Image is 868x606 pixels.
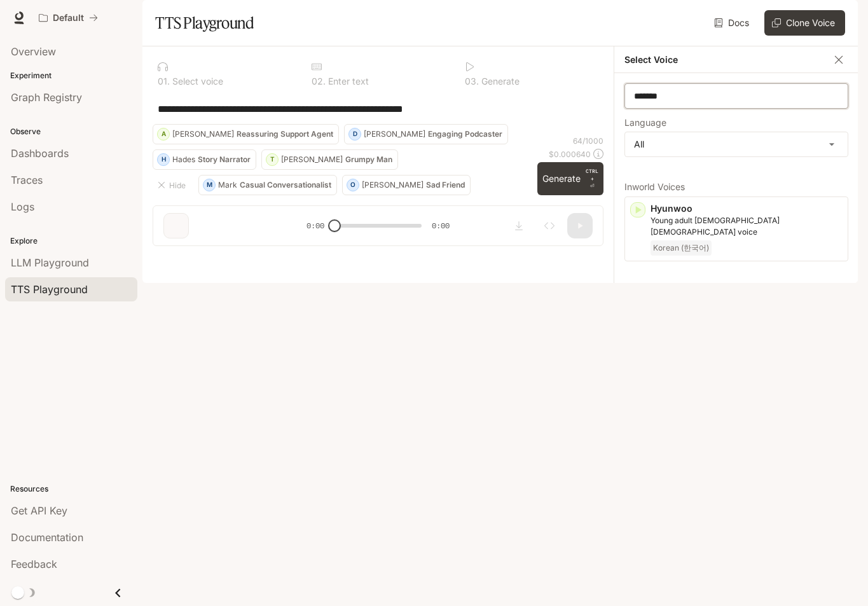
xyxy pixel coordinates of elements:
p: Hyunwoo [651,202,843,215]
p: ⏎ [586,167,598,190]
p: Mark [218,181,237,189]
p: [PERSON_NAME] [364,130,425,138]
button: Clone Voice [764,10,845,36]
button: O[PERSON_NAME]Sad Friend [342,175,471,195]
p: Engaging Podcaster [428,130,502,138]
div: H [158,149,169,170]
p: Hades [172,156,195,163]
button: All workspaces [33,5,104,31]
p: 0 2 . [312,77,326,86]
div: T [266,149,278,170]
p: CTRL + [586,167,598,182]
p: [PERSON_NAME] [172,130,234,138]
button: T[PERSON_NAME]Grumpy Man [261,149,398,170]
p: $ 0.000640 [549,149,591,160]
p: Young adult Korean male voice [651,215,843,238]
p: Sad Friend [426,181,465,189]
button: Hide [153,175,193,195]
p: [PERSON_NAME] [281,156,343,163]
p: Story Narrator [198,156,251,163]
button: GenerateCTRL +⏎ [537,162,603,195]
p: Inworld Voices [624,182,848,191]
span: Korean (한국어) [651,240,712,256]
button: MMarkCasual Conversationalist [198,175,337,195]
div: M [203,175,215,195]
button: A[PERSON_NAME]Reassuring Support Agent [153,124,339,144]
div: D [349,124,361,144]
p: Default [53,13,84,24]
p: Language [624,118,666,127]
button: D[PERSON_NAME]Engaging Podcaster [344,124,508,144]
p: Casual Conversationalist [240,181,331,189]
p: Enter text [326,77,369,86]
div: All [625,132,848,156]
a: Docs [712,10,754,36]
button: HHadesStory Narrator [153,149,256,170]
p: Generate [479,77,520,86]
div: O [347,175,359,195]
p: 0 3 . [465,77,479,86]
h1: TTS Playground [155,10,254,36]
p: Reassuring Support Agent [237,130,333,138]
p: 0 1 . [158,77,170,86]
p: 64 / 1000 [573,135,603,146]
p: Grumpy Man [345,156,392,163]
p: Select voice [170,77,223,86]
p: [PERSON_NAME] [362,181,424,189]
div: A [158,124,169,144]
